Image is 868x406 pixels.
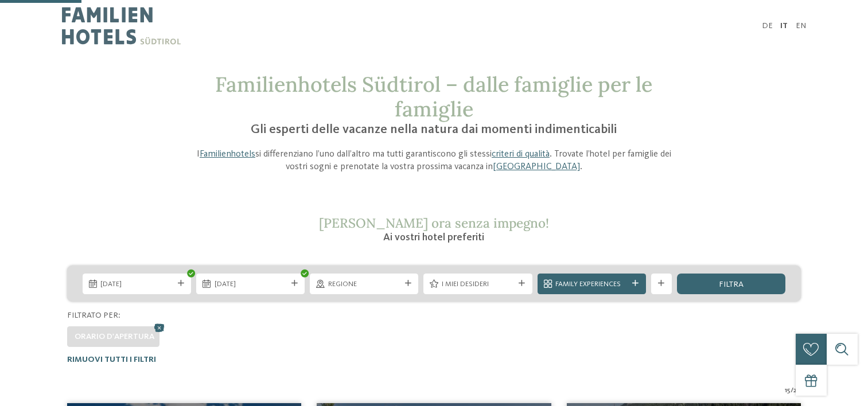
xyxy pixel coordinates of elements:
[75,333,154,341] span: Orario d'apertura
[492,150,550,159] a: criteri di qualità
[383,232,484,243] span: Ai vostri hotel preferiti
[442,279,514,290] span: I miei desideri
[555,279,628,290] span: Family Experiences
[796,22,806,30] a: EN
[67,311,120,319] span: Filtrato per:
[100,279,173,290] span: [DATE]
[67,356,156,364] span: Rimuovi tutti i filtri
[793,385,801,396] span: 27
[215,71,652,122] span: Familienhotels Südtirol – dalle famiglie per le famiglie
[791,385,793,396] span: /
[785,385,791,396] span: 15
[780,22,788,30] a: IT
[719,280,744,288] span: filtra
[251,123,617,136] span: Gli esperti delle vacanze nella natura dai momenti indimenticabili
[200,150,255,159] a: Familienhotels
[493,162,580,171] a: [GEOGRAPHIC_DATA]
[215,279,287,290] span: [DATE]
[328,279,400,290] span: Regione
[762,22,773,30] a: DE
[189,148,680,174] p: I si differenziano l’uno dall’altro ma tutti garantiscono gli stessi . Trovate l’hotel per famigl...
[319,214,549,231] span: [PERSON_NAME] ora senza impegno!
